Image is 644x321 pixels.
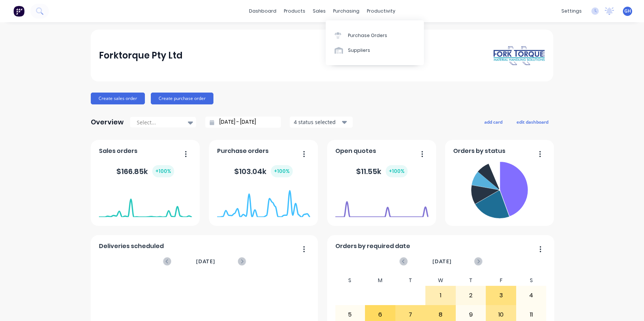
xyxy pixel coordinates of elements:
[486,286,516,305] div: 3
[151,93,213,104] button: Create purchase order
[456,286,486,305] div: 2
[13,6,24,17] img: Factory
[294,118,341,126] div: 4 status selected
[99,242,164,251] span: Deliveries scheduled
[558,6,585,17] div: settings
[309,6,329,17] div: sales
[426,286,455,305] div: 1
[348,32,387,39] div: Purchase Orders
[91,115,124,130] div: Overview
[335,275,365,286] div: S
[456,275,486,286] div: T
[395,275,426,286] div: T
[116,165,174,177] div: $ 166.85k
[326,43,424,58] a: Suppliers
[290,117,353,128] button: 4 status selected
[245,6,280,17] a: dashboard
[432,257,452,265] span: [DATE]
[486,275,516,286] div: F
[425,275,456,286] div: W
[453,147,505,156] span: Orders by status
[479,117,507,127] button: add card
[99,147,137,156] span: Sales orders
[99,48,183,63] div: Forktorque Pty Ltd
[234,165,293,177] div: $ 103.04k
[335,147,376,156] span: Open quotes
[363,6,399,17] div: productivity
[196,257,215,265] span: [DATE]
[280,6,309,17] div: products
[386,165,408,177] div: + 100 %
[271,165,293,177] div: + 100 %
[326,28,424,43] a: Purchase Orders
[517,286,546,305] div: 4
[356,165,408,177] div: $ 11.55k
[335,242,410,251] span: Orders by required date
[217,147,269,156] span: Purchase orders
[365,275,395,286] div: M
[512,117,553,127] button: edit dashboard
[91,93,145,104] button: Create sales order
[624,8,631,14] span: GH
[516,275,547,286] div: S
[152,165,174,177] div: + 100 %
[493,46,545,66] img: Forktorque Pty Ltd
[348,47,370,54] div: Suppliers
[329,6,363,17] div: purchasing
